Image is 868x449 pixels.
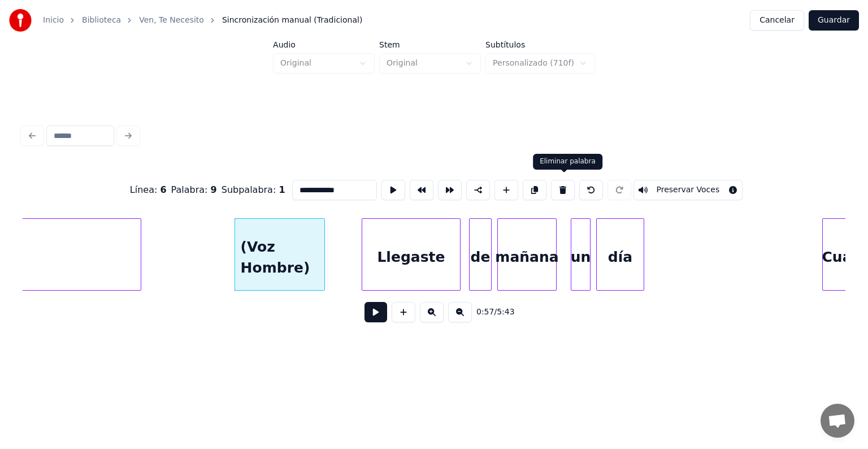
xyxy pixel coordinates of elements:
span: 0:57 [476,306,494,318]
span: 1 [279,184,285,195]
div: Línea : [130,183,167,197]
span: Sincronización manual (Tradicional) [222,15,362,26]
button: Cancelar [750,10,804,31]
div: Eliminar palabra [540,157,596,166]
label: Audio [273,41,375,49]
a: Ven, Te Necesito [139,15,204,26]
div: Chat abierto [821,404,854,438]
span: 6 [160,184,166,195]
a: Inicio [43,15,64,26]
a: Biblioteca [82,15,121,26]
nav: breadcrumb [43,15,362,26]
span: 5:43 [497,306,514,318]
span: 9 [211,184,217,195]
label: Stem [379,41,481,49]
img: youka [9,9,32,32]
label: Subtítulos [485,41,595,49]
button: Toggle [633,180,743,200]
button: Guardar [809,10,859,31]
div: / [476,306,504,318]
div: Subpalabra : [222,183,285,197]
div: Palabra : [171,183,217,197]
